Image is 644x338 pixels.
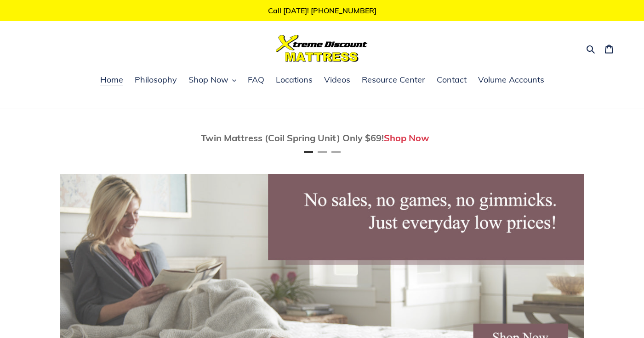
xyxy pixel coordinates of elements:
span: FAQ [248,74,264,85]
span: Locations [276,74,313,85]
span: Philosophy [135,74,177,85]
a: Contact [432,73,471,87]
span: Shop Now [188,74,228,85]
a: Videos [319,73,355,87]
a: Volume Accounts [473,73,549,87]
button: Page 1 [304,151,313,153]
button: Page 3 [331,151,341,153]
button: Page 2 [318,151,327,153]
span: Contact [437,74,467,85]
button: Shop Now [184,73,241,87]
a: Locations [271,73,317,87]
a: FAQ [243,73,269,87]
span: Resource Center [362,74,425,85]
a: Home [96,73,128,87]
span: Twin Mattress (Coil Spring Unit) Only $69! [201,132,384,144]
span: Volume Accounts [478,74,544,85]
span: Home [100,74,123,85]
a: Resource Center [357,73,430,87]
a: Shop Now [384,132,429,144]
span: Videos [324,74,350,85]
a: Philosophy [130,73,182,87]
img: Xtreme Discount Mattress [276,35,368,62]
